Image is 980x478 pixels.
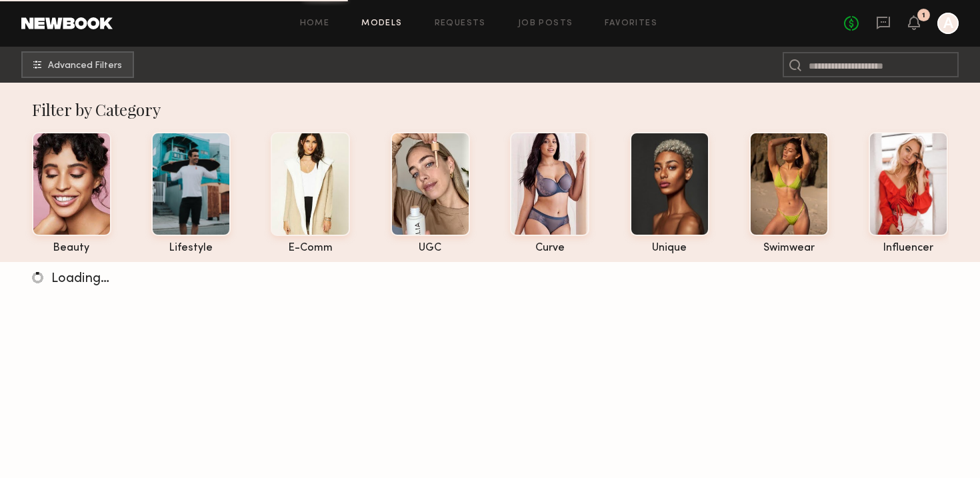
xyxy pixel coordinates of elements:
[391,243,470,254] div: UGC
[922,12,925,19] div: 1
[605,19,657,28] a: Favorites
[48,61,122,71] span: Advanced Filters
[749,243,829,254] div: swimwear
[869,243,948,254] div: influencer
[300,19,330,28] a: Home
[435,19,486,28] a: Requests
[21,51,134,78] button: Advanced Filters
[937,13,959,34] a: A
[151,243,231,254] div: lifestyle
[32,243,111,254] div: beauty
[518,19,573,28] a: Job Posts
[630,243,709,254] div: unique
[510,243,589,254] div: curve
[32,99,949,120] div: Filter by Category
[361,19,402,28] a: Models
[51,273,109,285] span: Loading…
[271,243,350,254] div: e-comm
